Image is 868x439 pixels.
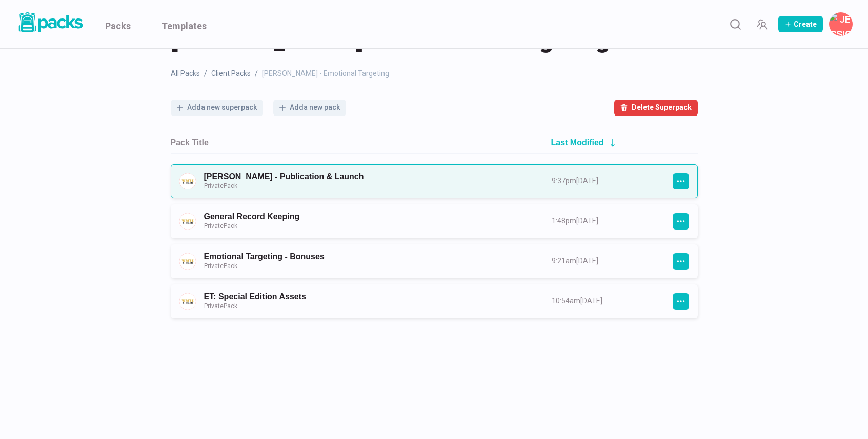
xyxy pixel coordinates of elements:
[171,68,200,79] a: All Packs
[171,68,698,79] nav: breadcrumb
[211,68,251,79] a: Client Packs
[725,14,745,34] button: Search
[15,10,85,34] img: Packs logo
[204,68,207,79] span: /
[171,100,263,116] button: Adda new superpack
[778,16,823,32] button: Create Pack
[551,138,604,147] h2: Last Modified
[752,14,772,34] button: Manage Team Invites
[614,100,698,116] button: Delete Superpack
[171,138,209,147] h2: Pack Title
[829,12,853,36] button: Jessica Noel
[262,68,389,79] span: [PERSON_NAME] - Emotional Targeting
[273,100,346,116] button: Adda new pack
[255,68,258,79] span: /
[15,10,85,38] a: Packs logo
